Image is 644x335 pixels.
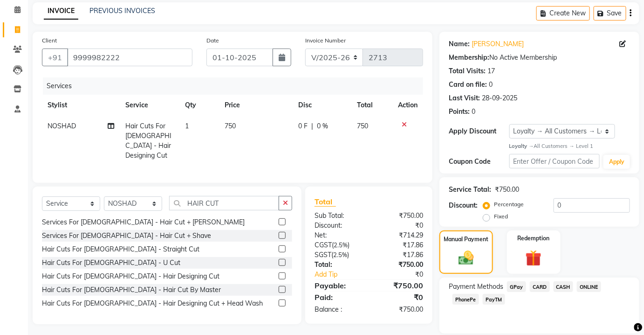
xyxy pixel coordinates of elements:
div: Balance : [308,305,369,314]
div: ( ) [308,240,369,250]
div: All Customers → Level 1 [509,142,630,150]
input: Enter Offer / Coupon Code [509,154,600,168]
span: GPay [507,281,526,292]
div: Service Total: [449,185,491,195]
div: Services For [DEMOGRAPHIC_DATA] - Hair Cut + Shave [42,231,211,241]
span: 2.5% [334,241,348,249]
span: 1 [185,122,189,130]
input: Search by Name/Mobile/Email/Code [67,49,192,66]
div: ₹0 [379,270,430,279]
div: Coupon Code [449,157,509,167]
button: Apply [603,155,630,169]
th: Action [392,95,423,116]
th: Price [219,95,293,116]
div: Hair Cuts For [DEMOGRAPHIC_DATA] - Hair Designing Cut + Head Wash [42,299,263,308]
a: [PERSON_NAME] [472,39,524,49]
span: PayTM [483,294,505,305]
div: No Active Membership [449,53,630,63]
strong: Loyalty → [509,143,534,149]
span: CGST [315,241,332,249]
label: Percentage [494,200,524,209]
span: CASH [554,281,574,292]
button: Create New [536,6,590,21]
div: Card on file: [449,80,487,90]
span: CARD [530,281,550,292]
div: Discount: [308,221,369,230]
div: ₹17.86 [369,250,430,260]
div: Services [43,77,430,95]
div: ₹750.00 [369,211,430,221]
label: Fixed [494,212,508,221]
th: Qty [179,95,219,116]
div: Name: [449,39,470,49]
button: +91 [42,49,68,66]
div: Hair Cuts For [DEMOGRAPHIC_DATA] - Hair Designing Cut [42,272,219,281]
span: 750 [357,122,368,130]
div: ₹714.29 [369,230,430,240]
span: 2.5% [333,251,347,258]
button: Save [594,6,626,21]
div: Hair Cuts For [DEMOGRAPHIC_DATA] - Straight Cut [42,244,199,254]
a: INVOICE [44,3,78,20]
span: 0 F [299,121,308,131]
div: 17 [487,66,495,76]
span: ONLINE [577,281,601,292]
th: Stylist [42,95,120,116]
span: Payment Methods [449,282,503,292]
label: Date [206,36,219,45]
div: Net: [308,230,369,240]
span: 750 [225,122,236,130]
div: Apply Discount [449,126,509,136]
th: Total [351,95,392,116]
span: 0 % [317,121,329,131]
label: Invoice Number [305,36,346,45]
input: Search or Scan [169,196,279,210]
div: 0 [489,80,493,90]
th: Service [120,95,179,116]
div: Discount: [449,201,478,210]
span: Hair Cuts For [DEMOGRAPHIC_DATA] - Hair Designing Cut [125,122,171,160]
div: Points: [449,107,470,117]
th: Disc [293,95,351,116]
div: Sub Total: [308,211,369,221]
div: Services For [DEMOGRAPHIC_DATA] - Hair Cut + [PERSON_NAME] [42,217,245,227]
img: _cash.svg [454,249,479,267]
div: ₹750.00 [369,305,430,314]
span: NOSHAD [48,122,76,130]
div: ₹17.86 [369,240,430,250]
div: 0 [472,107,475,117]
div: Total: [308,260,369,270]
div: Membership: [449,53,489,63]
label: Redemption [518,234,550,243]
img: _gift.svg [521,248,547,268]
span: Total [315,197,336,207]
div: ₹0 [369,292,430,303]
div: Total Visits: [449,66,486,76]
label: Manual Payment [444,235,488,244]
div: ₹750.00 [369,260,430,270]
span: SGST [315,251,331,259]
div: 28-09-2025 [482,93,517,103]
div: ₹750.00 [495,185,519,195]
div: Paid: [308,292,369,303]
div: Hair Cuts For [DEMOGRAPHIC_DATA] - U Cut [42,258,180,268]
span: | [312,121,314,131]
a: PREVIOUS INVOICES [89,7,155,15]
div: Last Visit: [449,93,480,103]
div: Hair Cuts For [DEMOGRAPHIC_DATA] - Hair Cut By Master [42,285,221,295]
div: Payable: [308,280,369,291]
span: PhonePe [452,294,479,305]
div: ₹750.00 [369,280,430,291]
label: Client [42,36,57,45]
div: ₹0 [369,221,430,230]
a: Add Tip [308,270,379,279]
div: ( ) [308,250,369,260]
